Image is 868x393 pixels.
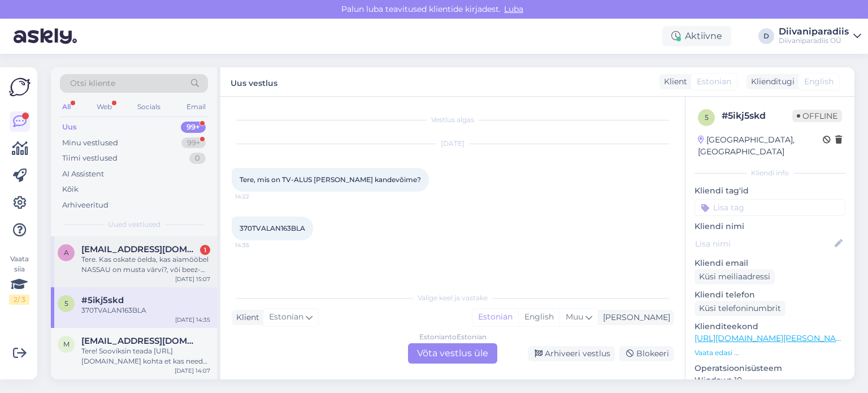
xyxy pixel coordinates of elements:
[81,244,199,254] span: annelykents@hot.ee
[64,299,68,308] span: 5
[619,346,674,361] div: Blokeeri
[722,109,792,123] div: # 5ikj5skd
[81,254,210,275] div: Tere. Kas oskate öelda, kas aiamööbel NASSAU on musta värvi?, või beez-must,,
[60,100,73,114] div: All
[232,115,674,125] div: Vestlus algas
[695,374,845,386] p: Windows 10
[695,257,845,269] p: Kliendi email
[472,309,518,326] div: Estonian
[81,305,210,316] div: 370TVALAN163BLA
[408,343,497,364] div: Võta vestlus üle
[695,185,845,197] p: Kliendi tag'id
[9,295,29,305] div: 2 / 3
[232,312,259,323] div: Klient
[232,293,674,303] div: Valige keel ja vastake
[94,100,114,114] div: Web
[62,122,77,133] div: Uus
[695,168,845,178] div: Kliendi info
[695,199,845,216] input: Lisa tag
[779,36,849,45] div: Diivaniparadiis OÜ
[64,248,69,257] span: a
[501,4,527,14] span: Luba
[81,295,124,305] span: #5ikj5skd
[695,269,775,284] div: Küsi meiliaadressi
[804,76,834,88] span: English
[181,137,206,149] div: 99+
[81,336,199,346] span: marilintuisk@hotmail.com
[779,27,849,36] div: Diivaniparadiis
[200,245,210,255] div: 1
[598,312,670,323] div: [PERSON_NAME]
[695,362,845,374] p: Operatsioonisüsteem
[566,312,583,322] span: Muu
[792,110,842,122] span: Offline
[662,26,731,46] div: Aktiivne
[240,175,421,184] span: Tere, mis on TV-ALUS [PERSON_NAME] kandevõime?
[240,224,305,232] span: 370TVALAN163BLA
[695,348,845,358] p: Vaata edasi ...
[779,27,861,45] a: DiivaniparadiisDiivaniparadiis OÜ
[175,275,210,283] div: [DATE] 15:07
[695,301,785,316] div: Küsi telefoninumbrit
[135,100,163,114] div: Socials
[695,221,845,232] p: Kliendi nimi
[62,184,79,195] div: Kõik
[181,122,206,133] div: 99+
[705,113,709,122] span: 5
[81,346,210,366] div: Tere! Sooviksin teada [URL][DOMAIN_NAME] kohta et kas need uksega kapid on tagant kinni või lahti...
[232,139,674,149] div: [DATE]
[175,316,210,324] div: [DATE] 14:35
[184,100,208,114] div: Email
[108,219,160,230] span: Uued vestlused
[419,332,487,342] div: Estonian to Estonian
[62,153,118,164] div: Tiimi vestlused
[528,346,615,361] div: Arhiveeri vestlus
[62,200,108,211] div: Arhiveeritud
[175,366,210,375] div: [DATE] 14:07
[659,76,687,88] div: Klient
[235,192,277,201] span: 14:22
[695,289,845,301] p: Kliendi telefon
[231,74,277,89] label: Uus vestlus
[189,153,206,164] div: 0
[63,340,70,348] span: m
[697,76,731,88] span: Estonian
[70,77,115,89] span: Otsi kliente
[9,76,31,98] img: Askly Logo
[62,169,104,180] div: AI Assistent
[695,333,850,343] a: [URL][DOMAIN_NAME][PERSON_NAME]
[235,241,277,249] span: 14:35
[62,137,118,149] div: Minu vestlused
[747,76,795,88] div: Klienditugi
[695,321,845,332] p: Klienditeekond
[518,309,559,326] div: English
[758,28,774,44] div: D
[9,254,29,305] div: Vaata siia
[269,311,303,323] span: Estonian
[698,134,823,158] div: [GEOGRAPHIC_DATA], [GEOGRAPHIC_DATA]
[695,237,832,250] input: Lisa nimi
